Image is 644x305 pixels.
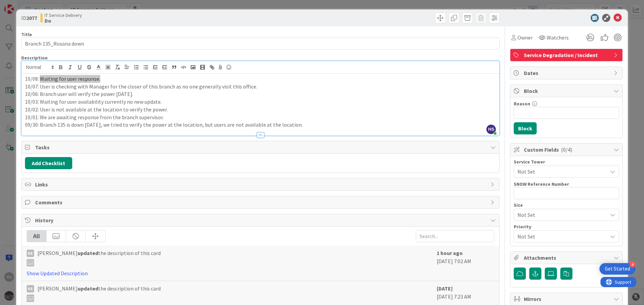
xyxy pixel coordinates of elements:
[629,261,636,268] div: 4
[25,113,496,121] p: 10/01: We are awaiting response from the branch supervisor.
[437,249,494,277] div: [DATE] 7:02 AM
[25,75,496,83] p: 10/08: Waiting for user response.
[27,270,88,277] a: Show Updated Description
[524,51,610,59] span: Service Degradation / Incident
[45,18,82,23] b: Do
[514,101,530,107] label: Reason
[514,159,619,164] div: Service Tower
[35,180,487,188] span: Links
[27,250,34,257] div: HS
[25,98,496,106] p: 10/03: Waiting for user availability currently no new update.
[35,143,487,151] span: Tasks
[45,12,82,18] span: IT Service Delivery
[517,232,604,241] span: Not Set
[27,230,47,242] div: All
[437,250,463,256] b: 1 hour ago
[514,203,619,207] div: Size
[486,125,496,134] span: HS
[514,224,619,229] div: Priority
[37,284,161,302] span: [PERSON_NAME] the description of this card
[524,295,610,303] span: Mirrors
[21,31,32,37] label: Title
[21,37,500,50] input: type card name here...
[524,146,610,154] span: Custom Fields
[25,121,496,129] p: 09/30: Branch 135 is down [DATE], we tried to verify the power at the location, but users are not...
[78,285,98,292] b: updated
[26,15,37,21] b: 2077
[21,55,48,61] span: Description
[35,198,487,206] span: Comments
[514,122,537,134] button: Block
[21,14,37,22] span: ID
[517,33,533,42] span: Owner
[27,285,34,293] div: HS
[605,265,630,272] div: Get Started
[524,254,610,262] span: Attachments
[25,83,496,91] p: 10/07: User is checking with Manager for the closer of this branch as no one generally visit this...
[524,87,610,95] span: Block
[561,146,572,153] span: ( 0/4 )
[599,263,636,275] div: Open Get Started checklist, remaining modules: 4
[437,285,453,292] b: [DATE]
[416,230,494,242] input: Search...
[35,216,487,224] span: History
[517,210,604,220] span: Not Set
[547,33,569,42] span: Watchers
[37,249,161,266] span: [PERSON_NAME] the description of this card
[25,106,496,113] p: 10/02: User is not available at the location to verify the power.
[524,69,610,77] span: Dates
[25,90,496,98] p: 10/06: Branch user will verify the power [DATE].
[25,157,72,169] button: Add Checklist
[514,181,569,187] label: SNOW Reference Number
[14,1,31,9] span: Support
[517,168,607,176] span: Not Set
[78,250,98,256] b: updated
